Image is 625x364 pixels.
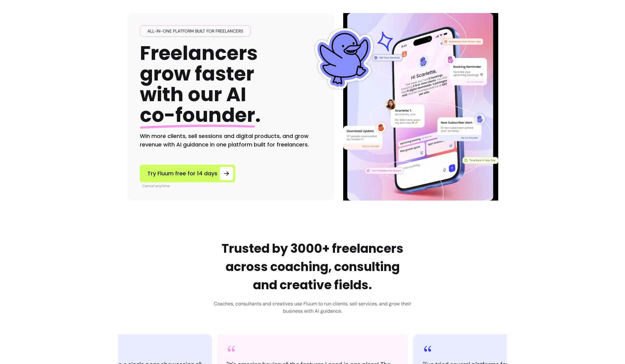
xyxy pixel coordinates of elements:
[140,132,322,149] h2: Win more clients, sell sessions and digital products, and grow revenue with AI guidance in one pl...
[140,43,261,126] h1: Freelancers grow faster with our AI .
[142,184,235,188] p: Cancel anytime
[140,165,235,182] a: Try Fluum free for 14 days
[145,28,246,34] span: All-in-one platform built for freelancers
[344,13,497,201] img: Illustration of Fluum AI Co-Founder on a smartphone, showing solo business performance insights s...
[214,300,411,315] h3: Coaches, consultants and creatives use Fluum to run clients, sell services, and grow their busine...
[147,169,217,178] span: Try Fluum free for 14 days
[314,28,375,89] img: Fluum Duck sticker
[140,101,255,129] span: co-founder
[214,239,411,294] h2: Trusted by 3000+ freelancers across coaching, consulting and creative fields.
